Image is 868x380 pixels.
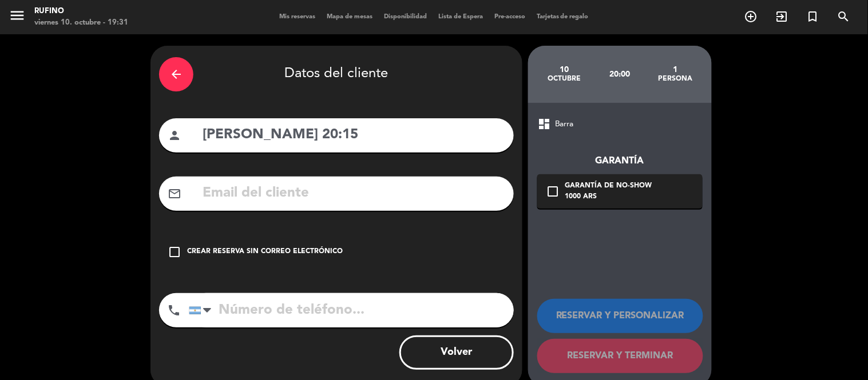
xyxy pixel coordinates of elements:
div: Rufino [34,6,128,17]
input: Email del cliente [201,182,505,205]
button: RESERVAR Y TERMINAR [537,339,703,373]
span: Lista de Espera [433,14,489,20]
div: 10 [537,65,592,74]
button: menu [9,7,26,28]
div: Datos del cliente [159,54,514,94]
div: Garantía de no-show [565,181,652,192]
i: exit_to_app [775,10,789,23]
button: Volver [399,335,514,370]
div: 20:00 [592,54,648,94]
div: 1000 ARS [565,191,652,203]
span: Disponibilidad [378,14,433,20]
i: add_circle_outline [744,10,758,23]
div: viernes 10. octubre - 19:31 [34,17,128,29]
button: RESERVAR Y PERSONALIZAR [537,299,703,333]
i: search [837,10,851,23]
div: persona [648,74,703,83]
span: Tarjetas de regalo [531,14,594,20]
i: menu [9,7,26,24]
input: Número de teléfono... [189,293,514,327]
div: 1 [648,65,703,74]
div: Crear reserva sin correo electrónico [187,246,343,258]
span: Barra [555,118,574,131]
span: Mapa de mesas [321,14,378,20]
i: mail_outline [168,187,181,201]
span: dashboard [537,117,551,131]
div: Garantía [537,154,703,169]
i: check_box_outline_blank [546,185,560,198]
div: Argentina: +54 [189,294,216,327]
i: person [168,129,181,142]
span: Mis reservas [274,14,321,20]
i: phone [167,303,181,317]
i: check_box_outline_blank [168,245,181,259]
i: arrow_back [169,67,183,81]
i: turned_in_not [806,10,820,23]
div: octubre [537,74,592,83]
span: Pre-acceso [489,14,531,20]
input: Nombre del cliente [201,123,505,147]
